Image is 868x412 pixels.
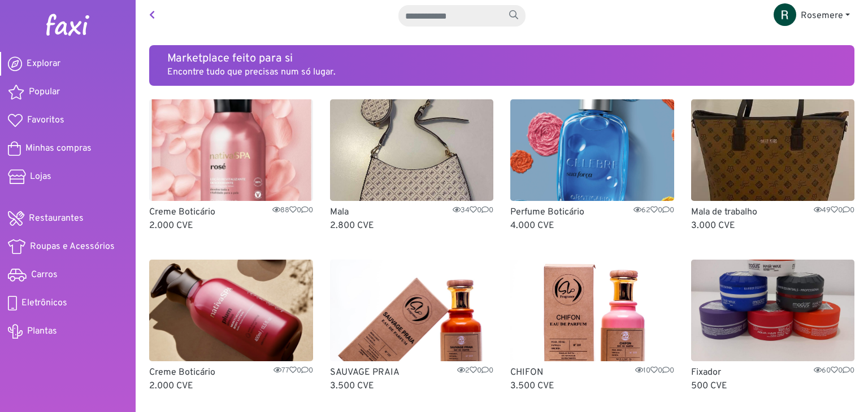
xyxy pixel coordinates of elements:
[149,379,313,393] p: 2.000 CVE
[21,296,67,310] span: Eletrônicos
[510,99,674,201] img: Perfume Boticário
[272,205,313,216] span: 88 0 0
[510,379,674,393] p: 3.500 CVE
[30,170,51,183] span: Lojas
[801,10,843,21] span: Rosemere
[691,99,855,233] a: Mala de trabalho Mala de trabalho4900 3.000 CVE
[691,99,855,201] img: Mala de trabalho
[27,57,60,71] span: Explorar
[27,113,64,127] span: Favoritos
[457,366,493,376] span: 2 0 0
[510,99,674,233] a: Perfume Boticário Perfume Boticário6200 4.000 CVE
[25,142,92,155] span: Minhas compras
[31,268,58,282] span: Carros
[691,366,855,379] p: Fixador
[330,99,494,201] img: Mala
[149,366,313,379] p: Creme Boticário
[814,366,854,376] span: 60 0 0
[330,99,494,233] a: Mala Mala3400 2.800 CVE
[814,205,854,216] span: 49 0 0
[691,205,855,219] p: Mala de trabalho
[510,260,674,361] img: CHIFON
[510,219,674,233] p: 4.000 CVE
[633,205,674,216] span: 62 0 0
[635,366,674,376] span: 10 0 0
[27,325,57,338] span: Plantas
[453,205,493,216] span: 34 0 0
[510,260,674,393] a: CHIFON CHIFON1000 3.500 CVE
[691,219,855,233] p: 3.000 CVE
[510,366,674,379] p: CHIFON
[765,5,859,27] a: Rosemere
[691,379,855,393] p: 500 CVE
[330,205,494,219] p: Mala
[274,366,313,376] span: 77 0 0
[691,260,855,361] img: Fixador
[149,99,313,233] a: Creme Boticário Creme Boticário8800 2.000 CVE
[149,219,313,233] p: 2.000 CVE
[330,260,494,393] a: SAUVAGE PRAIA SAUVAGE PRAIA200 3.500 CVE
[149,205,313,219] p: Creme Boticário
[149,260,313,393] a: Creme Boticário Creme Boticário7700 2.000 CVE
[167,52,836,65] h5: Marketplace feito para si
[330,219,494,233] p: 2.800 CVE
[691,260,855,393] a: Fixador Fixador6000 500 CVE
[29,212,84,225] span: Restaurantes
[167,65,836,79] p: Encontre tudo que precisas num só lugar.
[149,99,313,201] img: Creme Boticário
[30,240,115,253] span: Roupas e Acessórios
[149,260,313,361] img: Creme Boticário
[330,379,494,393] p: 3.500 CVE
[330,260,494,361] img: SAUVAGE PRAIA
[29,85,60,99] span: Popular
[330,366,494,379] p: SAUVAGE PRAIA
[510,205,674,219] p: Perfume Boticário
